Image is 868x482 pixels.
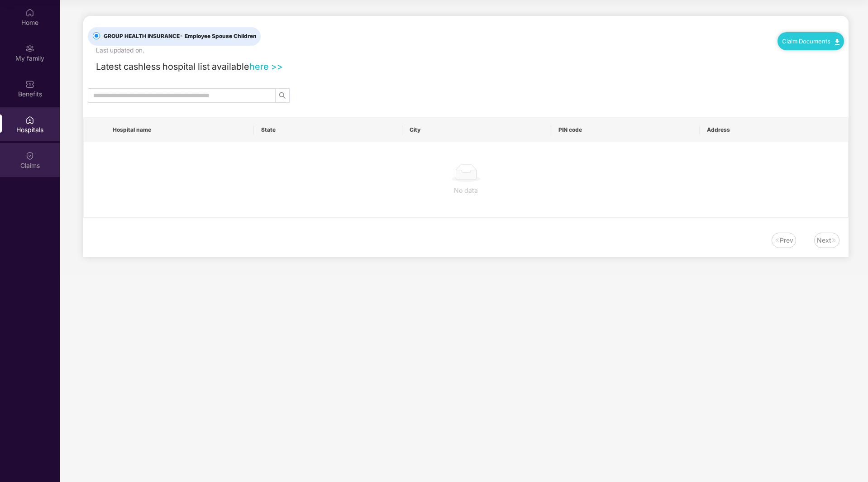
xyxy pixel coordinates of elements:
img: svg+xml;base64,PHN2ZyBpZD0iSG9tZSIgeG1sbnM9Imh0dHA6Ly93d3cudzMub3JnLzIwMDAvc3ZnIiB3aWR0aD0iMjAiIG... [25,8,34,17]
th: Hospital name [105,118,254,142]
th: Address [700,118,848,142]
img: svg+xml;base64,PHN2ZyB3aWR0aD0iMjAiIGhlaWdodD0iMjAiIHZpZXdCb3g9IjAgMCAyMCAyMCIgZmlsbD0ibm9uZSIgeG... [25,44,34,53]
img: svg+xml;base64,PHN2ZyB4bWxucz0iaHR0cDovL3d3dy53My5vcmcvMjAwMC9zdmciIHdpZHRoPSIxNiIgaGVpZ2h0PSIxNi... [774,238,780,243]
button: search [275,88,290,103]
th: State [254,118,402,142]
div: Next [817,235,831,245]
img: svg+xml;base64,PHN2ZyBpZD0iSG9zcGl0YWxzIiB4bWxucz0iaHR0cDovL3d3dy53My5vcmcvMjAwMC9zdmciIHdpZHRoPS... [25,115,34,124]
img: svg+xml;base64,PHN2ZyBpZD0iQ2xhaW0iIHhtbG5zPSJodHRwOi8vd3d3LnczLm9yZy8yMDAwL3N2ZyIgd2lkdGg9IjIwIi... [25,151,34,160]
div: Prev [780,235,793,245]
th: City [402,118,551,142]
div: Last updated on . [96,46,144,56]
img: svg+xml;base64,PHN2ZyBpZD0iQmVuZWZpdHMiIHhtbG5zPSJodHRwOi8vd3d3LnczLm9yZy8yMDAwL3N2ZyIgd2lkdGg9Ij... [25,80,34,89]
th: PIN code [551,118,700,142]
span: - Employee Spouse Children [180,33,257,39]
div: No data [91,186,841,196]
img: svg+xml;base64,PHN2ZyB4bWxucz0iaHR0cDovL3d3dy53My5vcmcvMjAwMC9zdmciIHdpZHRoPSIxMC40IiBoZWlnaHQ9Ij... [835,39,839,45]
span: Address [707,126,841,134]
span: Hospital name [113,126,247,134]
a: here >> [249,61,283,72]
a: Claim Documents [782,38,839,45]
span: search [276,92,289,99]
img: svg+xml;base64,PHN2ZyB4bWxucz0iaHR0cDovL3d3dy53My5vcmcvMjAwMC9zdmciIHdpZHRoPSIxNiIgaGVpZ2h0PSIxNi... [831,238,837,243]
span: GROUP HEALTH INSURANCE [100,32,260,41]
span: Latest cashless hospital list available [96,61,249,72]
